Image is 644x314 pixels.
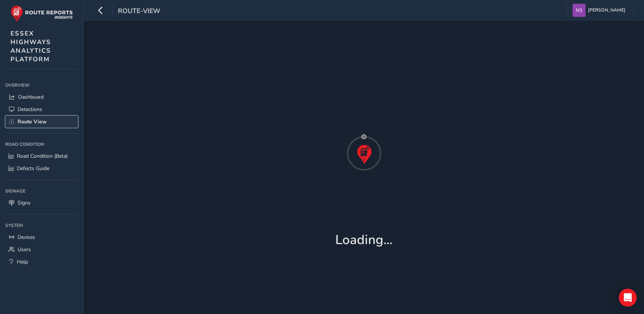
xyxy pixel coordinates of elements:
img: diamond-layout [572,4,585,17]
span: Users [18,246,31,253]
span: route-view [118,6,160,17]
a: Signs [5,197,78,209]
div: Overview [5,80,78,91]
span: Dashboard [18,93,44,101]
div: Signage [5,185,78,197]
span: Route View [18,118,47,125]
span: Signs [18,199,31,206]
div: Road Condition [5,139,78,150]
a: Road Condition (Beta) [5,150,78,162]
a: Detections [5,103,78,116]
img: rr logo [10,5,73,22]
span: Help [17,258,28,265]
span: Devices [18,234,35,241]
span: Road Condition (Beta) [17,153,68,160]
a: Dashboard [5,91,78,103]
a: Defects Guide [5,162,78,175]
a: Devices [5,231,78,243]
a: Route View [5,116,78,128]
span: ESSEX HIGHWAYS ANALYTICS PLATFORM [10,29,51,64]
h1: Loading... [335,232,392,248]
span: Detections [18,106,42,113]
a: Users [5,243,78,256]
div: Open Intercom Messenger [619,289,637,307]
a: Help [5,256,78,268]
span: [PERSON_NAME] [588,4,625,17]
button: [PERSON_NAME] [572,4,628,17]
div: System [5,220,78,231]
span: Defects Guide [17,165,49,172]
